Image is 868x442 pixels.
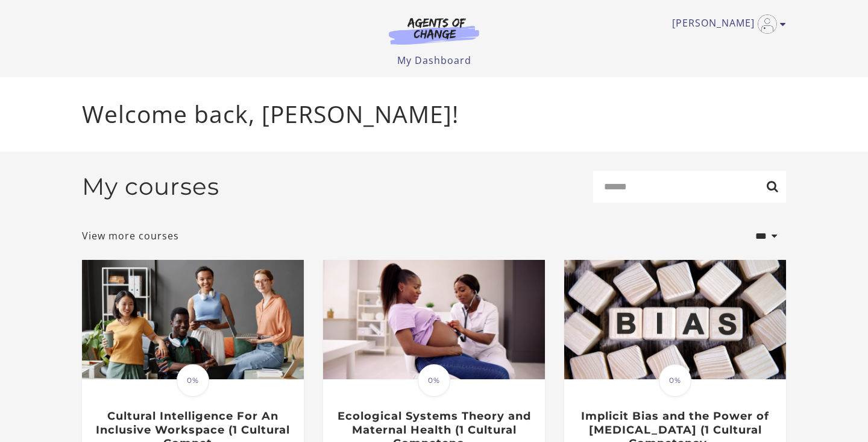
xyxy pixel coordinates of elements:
a: Toggle menu [672,14,780,34]
a: View more courses [82,229,179,243]
span: 0% [418,364,450,397]
span: 0% [659,364,691,397]
span: 0% [177,364,209,397]
img: Agents of Change Logo [376,17,492,45]
h2: My courses [82,172,219,201]
p: Welcome back, [PERSON_NAME]! [82,96,786,132]
a: My Dashboard [397,54,471,67]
